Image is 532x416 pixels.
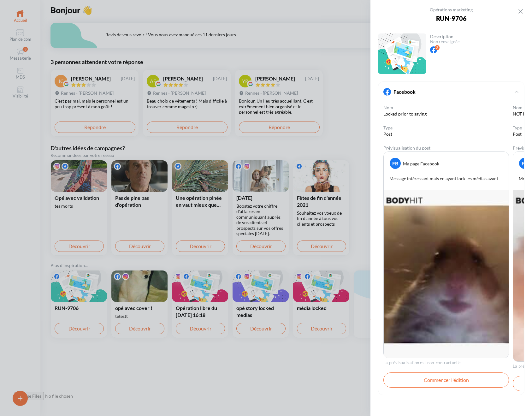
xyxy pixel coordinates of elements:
label: Nom [383,105,393,110]
button: Facebook [378,82,524,102]
p: Post [383,131,509,137]
div: FB [390,158,401,169]
div: La prévisualisation est non-contractuelle [383,361,509,365]
label: Prévisualisation du post [383,146,430,150]
label: Nom [513,105,523,110]
p: Locked prior to saving [383,111,509,117]
div: FacebookNomLocked prior to savingTypePostPrévisualisation du post FB Ma page Facebook Message int... [378,81,524,395]
label: Description [430,34,453,39]
label: Type [383,126,393,130]
div: 2 [435,45,440,50]
label: Opérations marketing [430,8,473,12]
div: Non renseignée [430,40,460,44]
p: Message intéressant mais en ayant lock les médias avant [389,175,503,182]
h4: Facebook [393,88,416,96]
div: Ma page Facebook [403,161,439,167]
div: Prévisualisation du post FB Ma page Facebook Message intéressant mais en ayant lock les médias av... [383,145,509,388]
label: Type [513,126,522,130]
h2: RUN-9706 [436,15,467,22]
button: Commencer l'édition [383,372,509,388]
div: FB [519,158,530,169]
